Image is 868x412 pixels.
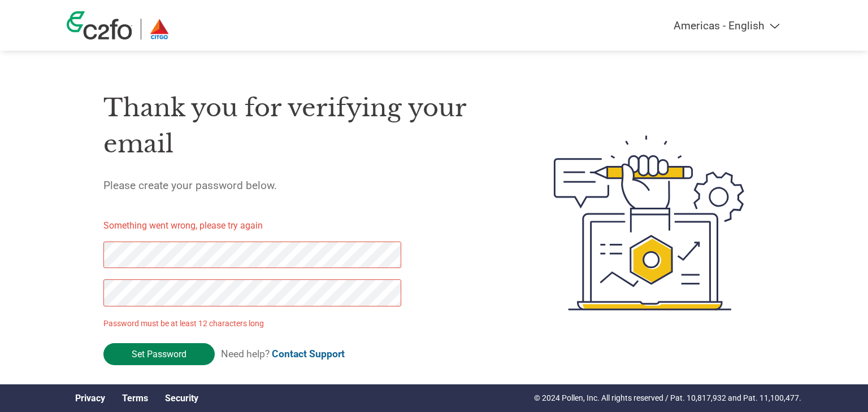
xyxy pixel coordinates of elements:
p: © 2024 Pollen, Inc. All rights reserved / Pat. 10,817,932 and Pat. 11,100,477. [534,392,801,404]
img: create-password [533,73,765,372]
p: Password must be at least 12 characters long [103,318,405,330]
a: Terms [122,393,148,404]
img: CITGO [150,19,169,40]
a: Privacy [75,393,105,404]
input: Set Password [103,343,215,365]
h1: Thank you for verifying your email [103,90,500,163]
img: c2fo logo [67,11,132,40]
h5: Please create your password below. [103,179,500,192]
span: Need help? [221,348,345,360]
p: Something went wrong, please try again [103,219,421,233]
a: Security [165,393,198,404]
a: Contact Support [272,348,345,360]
